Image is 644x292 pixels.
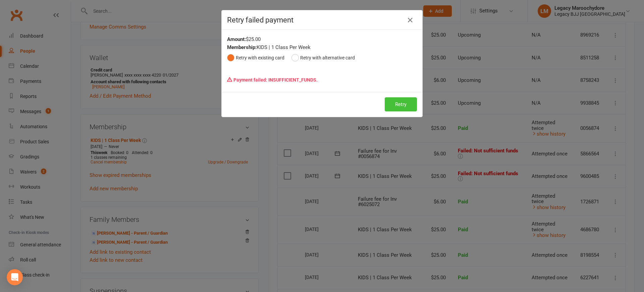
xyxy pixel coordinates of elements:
button: Retry [385,97,417,111]
p: Payment failed: INSUFFICIENT_FUNDS. [227,74,417,86]
strong: Membership: [227,44,257,50]
div: Open Intercom Messenger [7,269,23,285]
button: Close [405,15,416,26]
div: KIDS | 1 Class Per Week [227,43,417,51]
div: $25.00 [227,35,417,43]
button: Retry with alternative card [291,51,355,64]
h4: Retry failed payment [227,16,417,24]
button: Retry with existing card [227,51,284,64]
strong: Amount: [227,36,246,42]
